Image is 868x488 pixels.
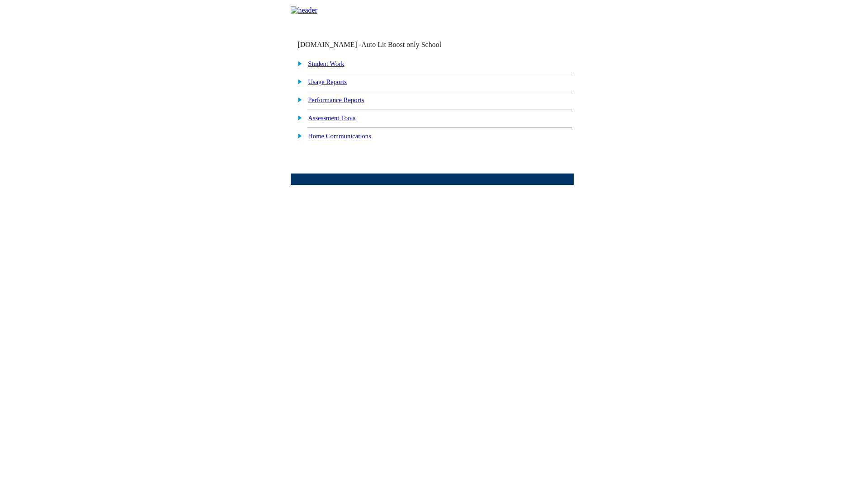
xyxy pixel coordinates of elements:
[293,77,302,85] img: plus.gif
[293,131,302,140] img: plus.gif
[293,95,302,103] img: plus.gif
[293,59,302,67] img: plus.gif
[361,41,441,48] nobr: Auto Lit Boost only School
[297,41,464,49] td: [DOMAIN_NAME] -
[308,60,344,67] a: Student Work
[308,132,371,140] a: Home Communications
[308,114,355,122] a: Assessment Tools
[293,113,302,122] img: plus.gif
[291,6,317,14] img: header
[308,96,364,103] a: Performance Reports
[308,78,347,85] a: Usage Reports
